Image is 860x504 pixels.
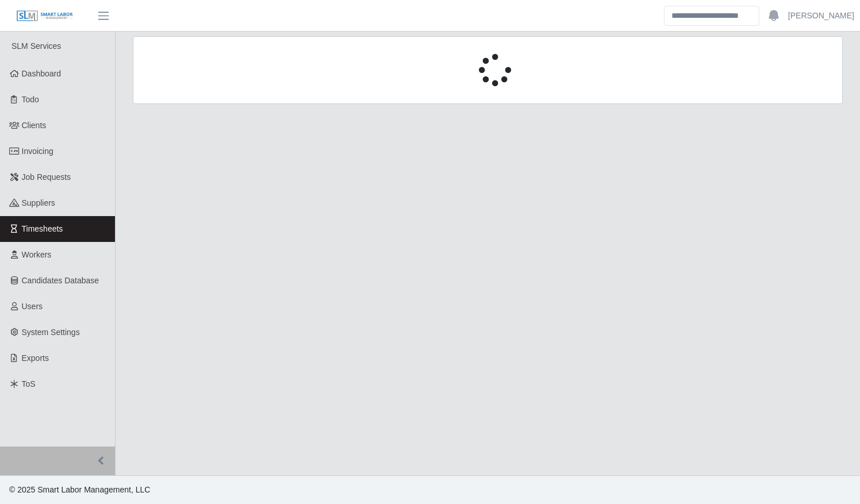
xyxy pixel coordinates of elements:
[22,302,43,311] span: Users
[9,485,150,494] span: © 2025 Smart Labor Management, LLC
[11,41,61,51] span: SLM Services
[22,328,80,337] span: System Settings
[22,147,53,156] span: Invoicing
[22,198,55,207] span: Suppliers
[16,10,74,22] img: SLM Logo
[22,353,49,363] span: Exports
[22,69,62,78] span: Dashboard
[664,6,759,26] input: Search
[22,250,52,259] span: Workers
[22,379,36,388] span: ToS
[788,10,854,22] a: [PERSON_NAME]
[22,224,63,233] span: Timesheets
[22,172,71,182] span: Job Requests
[22,121,47,130] span: Clients
[22,95,39,104] span: Todo
[22,276,99,285] span: Candidates Database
